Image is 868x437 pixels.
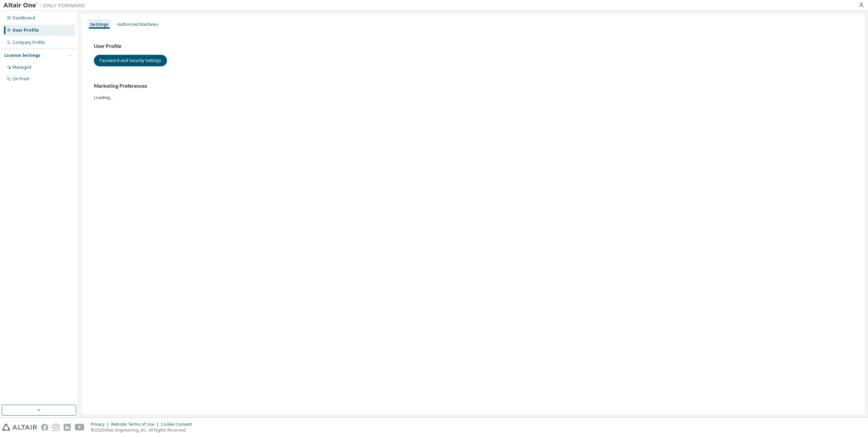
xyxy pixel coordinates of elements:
div: Cookie Consent [161,422,196,427]
img: Altair One [3,2,88,9]
div: Loading... [94,83,852,100]
button: Password and Security Settings [94,55,167,66]
div: On Prem [13,76,30,82]
div: User Profile [13,28,39,33]
div: Managed [13,65,31,70]
p: © 2025 Altair Engineering, Inc. All Rights Reserved. [91,427,196,433]
h3: User Profile [94,43,852,50]
div: Website Terms of Use [111,422,161,427]
div: Settings [90,22,108,27]
div: Privacy [91,422,111,427]
img: youtube.svg [75,424,85,431]
img: altair_logo.svg [2,424,37,431]
div: Authorized Machines [117,22,158,27]
div: Dashboard [13,15,35,21]
div: Company Profile [13,40,45,45]
div: License Settings [4,53,40,58]
img: facebook.svg [41,424,48,431]
img: linkedin.svg [64,424,71,431]
img: instagram.svg [52,424,60,431]
h3: Marketing Preferences [94,83,852,90]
